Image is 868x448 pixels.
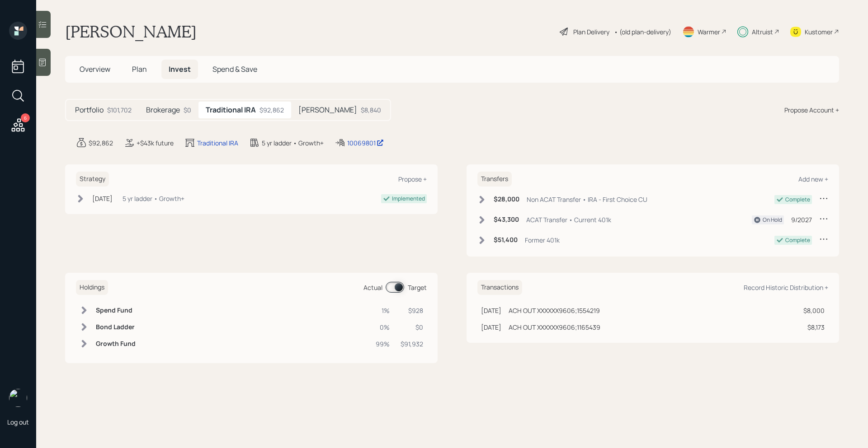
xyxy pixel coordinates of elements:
div: On Hold [763,216,782,224]
div: [DATE] [481,322,501,332]
div: Traditional IRA [197,138,238,148]
h6: Strategy [76,172,109,187]
div: Warmer [698,27,720,37]
div: Target [408,283,427,292]
h6: $51,400 [494,236,518,244]
div: Complete [785,196,810,204]
div: $928 [401,306,423,315]
h5: Traditional IRA [206,106,256,114]
div: ACAT Transfer • Current 401k [526,215,611,224]
h6: Holdings [76,280,108,295]
div: [DATE] [481,306,501,315]
div: Kustomer [805,27,833,37]
div: Log out [7,418,29,426]
span: Invest [169,64,191,74]
div: $0 [184,105,191,115]
h5: [PERSON_NAME] [298,106,357,114]
div: Propose + [398,175,427,183]
h6: Growth Fund [96,340,136,348]
span: Overview [80,64,110,74]
span: Spend & Save [212,64,257,74]
div: Add new + [798,175,828,183]
div: $8,840 [361,105,381,115]
h5: Portfolio [75,106,104,114]
div: $8,173 [803,322,825,332]
div: Implemented [392,195,425,203]
div: $92,862 [89,138,113,148]
div: Complete [785,236,810,244]
div: [DATE] [92,194,113,203]
div: +$43k future [137,138,174,148]
div: 9/2027 [791,215,812,224]
div: $101,702 [107,105,132,115]
h6: $28,000 [494,196,519,203]
div: • (old plan-delivery) [614,27,671,37]
h6: Spend Fund [96,307,136,314]
div: 10069801 [347,138,384,148]
h1: [PERSON_NAME] [65,22,197,42]
h6: $43,300 [494,216,519,224]
div: Propose Account + [784,105,839,115]
div: 0% [376,322,390,332]
h5: Brokerage [146,106,180,114]
span: Plan [132,64,147,74]
h6: Bond Ladder [96,323,136,331]
div: $91,932 [401,339,423,349]
div: Non ACAT Transfer • IRA - First Choice CU [527,195,647,204]
div: ACH OUT XXXXXX9606;1554219 [509,306,600,315]
h6: Transactions [477,280,522,295]
div: 6 [21,113,30,122]
div: Former 401k [525,235,560,245]
div: 5 yr ladder • Growth+ [262,138,324,148]
div: Altruist [752,27,773,37]
div: 5 yr ladder • Growth+ [123,194,184,203]
h6: Transfers [477,172,512,187]
div: ACH OUT XXXXXX9606;1165439 [509,322,600,332]
div: 99% [376,339,390,349]
div: Actual [363,283,382,292]
div: $92,862 [259,105,284,115]
div: $8,000 [803,306,825,315]
div: 1% [376,306,390,315]
div: Plan Delivery [573,27,609,37]
img: michael-russo-headshot.png [9,389,27,407]
div: Record Historic Distribution + [744,283,828,292]
div: $0 [401,322,423,332]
